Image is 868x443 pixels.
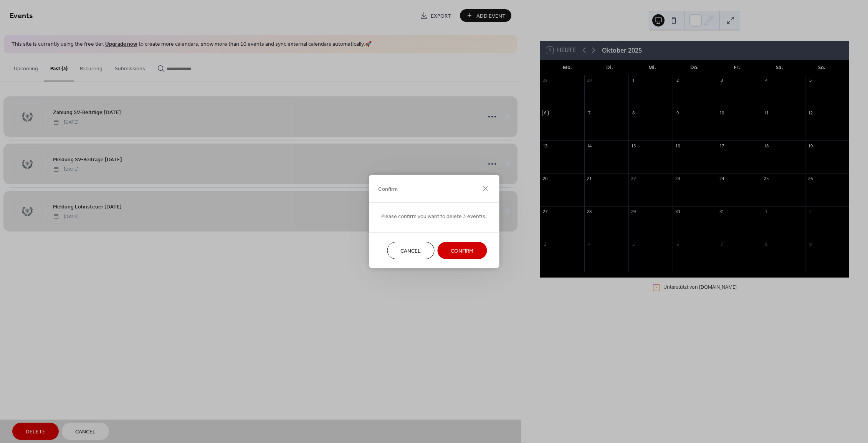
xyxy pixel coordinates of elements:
button: Cancel [387,242,434,259]
span: Confirm [451,247,473,255]
button: Confirm [437,242,487,259]
span: Cancel [400,247,421,255]
span: Confirm [378,185,398,193]
span: Please confirm you want to delete 3 event(s. [381,213,487,221]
